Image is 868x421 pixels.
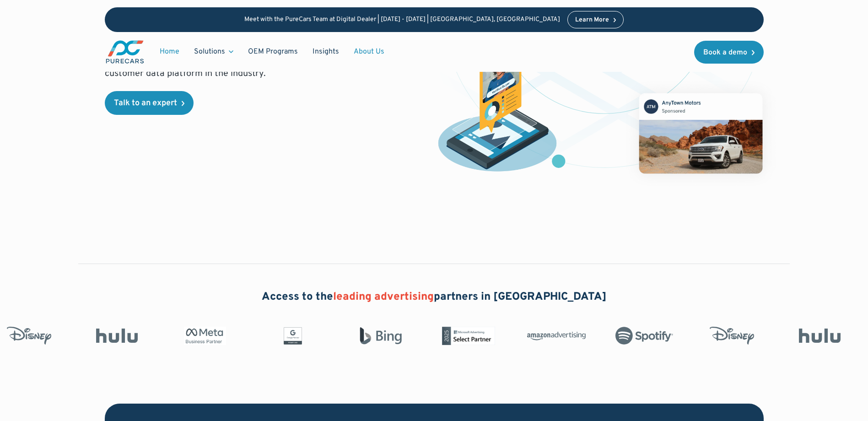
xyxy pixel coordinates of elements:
h2: Access to the partners in [GEOGRAPHIC_DATA] [262,290,607,305]
img: Meta Business Partner [175,327,234,345]
img: Google Partner [263,327,322,345]
img: mockup of facebook post [622,76,780,190]
p: Meet with the PureCars Team at Digital Dealer | [DATE] - [DATE] | [GEOGRAPHIC_DATA], [GEOGRAPHIC_... [244,16,560,24]
a: main [105,39,145,65]
a: Book a demo [694,41,764,64]
img: Amazon Advertising [527,329,585,343]
img: Microsoft Advertising Partner [439,327,497,345]
div: Talk to an expert [114,99,177,108]
div: Learn More [575,17,609,23]
img: persona of a buyer [429,39,566,176]
img: purecars logo [105,39,145,65]
img: Hulu [790,329,849,343]
a: Talk to an expert [105,91,194,115]
a: OEM Programs [241,43,305,60]
img: Bing [351,327,410,345]
img: Disney [702,327,761,345]
img: Spotify [615,327,673,345]
img: Hulu [87,329,146,343]
a: Learn More [567,11,624,28]
a: About Us [346,43,392,60]
a: Insights [305,43,346,60]
div: Solutions [194,47,225,57]
div: Solutions [187,43,241,60]
div: Book a demo [703,49,747,56]
a: Home [152,43,187,60]
span: leading advertising [333,290,434,304]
